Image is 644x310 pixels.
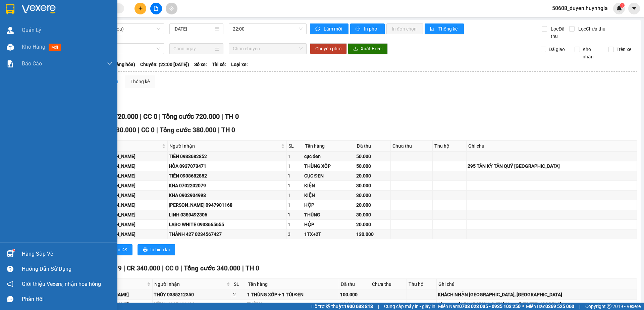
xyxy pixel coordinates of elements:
img: icon-new-feature [616,5,622,11]
button: plus [135,3,146,14]
span: message [7,296,13,302]
input: Chọn ngày [173,45,213,52]
th: Thu hộ [433,141,467,152]
div: HỘP [304,221,354,228]
span: CR 340.000 [127,264,160,272]
img: warehouse-icon [7,27,14,34]
button: caret-down [628,3,640,14]
div: 2 [233,291,245,298]
div: 50.000 [356,162,389,170]
th: Tên hàng [246,279,339,290]
div: 1 [288,221,302,228]
span: bar-chart [430,27,436,32]
div: [PERSON_NAME] [100,192,166,199]
div: 30.000 [356,182,389,189]
div: [PERSON_NAME] [100,221,166,228]
span: plus [138,6,143,11]
div: 1 THÙNG XỐP + 1 TÚI ĐEN [247,291,338,298]
div: Hướng dẫn sử dụng [22,264,112,274]
img: solution-icon [7,60,14,67]
span: VP Gửi [100,142,161,150]
span: Lọc Chưa thu [576,25,606,33]
span: | [579,303,580,310]
th: Đã thu [339,279,370,290]
div: KIỆN [304,192,354,199]
span: | [218,126,220,134]
div: 50.000 [356,153,389,160]
div: HÙNG 0985148184 [154,301,231,308]
td: Cam Đức [99,210,168,220]
div: KHÁCH NHẬN [GEOGRAPHIC_DATA], [GEOGRAPHIC_DATA] [438,291,636,298]
div: 1 [288,153,302,160]
div: TIÊN 0938682852 [169,172,285,179]
td: Cam Đức [99,152,168,161]
span: TH 0 [225,112,239,120]
span: mới [49,44,61,51]
span: Tổng cước 720.000 [162,112,220,120]
div: KHA 0702202079 [169,182,285,189]
span: 22:00 [233,24,303,34]
div: [PERSON_NAME] [100,230,166,238]
strong: 0369 525 060 [545,304,574,309]
div: 130.000 [356,230,389,238]
div: HỘP [304,201,354,209]
td: Cam Đức [92,290,152,300]
span: copyright [607,304,611,309]
input: 13/10/2025 [173,25,213,33]
span: Đã giao [546,46,568,53]
div: THÀNH 427 0234567427 [169,230,285,238]
span: In DS [116,246,127,253]
div: LINH 0389492306 [169,211,285,218]
span: Người nhận [169,142,280,150]
button: Chuyển phơi [310,43,347,54]
div: 30.000 [356,211,389,218]
span: | [138,126,140,134]
span: question-circle [7,266,13,272]
span: ⚪️ [522,305,524,308]
div: 1 [288,192,302,199]
td: Cam Đức [99,220,168,229]
span: Lọc Đã thu [548,25,569,40]
span: CR 720.000 [104,112,138,120]
td: Cam Đức [92,300,152,309]
div: [PERSON_NAME] [100,172,166,179]
span: Số xe: [194,61,207,68]
th: Ghi chú [467,141,637,152]
div: 1 [288,162,302,170]
div: THÙNG XỐP [304,162,354,170]
button: In đơn chọn [386,23,423,34]
span: CR 380.000 [103,126,136,134]
div: [PERSON_NAME] [100,153,166,160]
span: SL 9 [109,264,122,272]
th: Tên hàng [303,141,355,152]
div: 100.000 [340,291,369,298]
div: [PERSON_NAME] 0947901168 [169,201,285,209]
button: printerIn phơi [350,23,385,34]
th: Thu hộ [407,279,436,290]
span: In biên lai [150,246,170,253]
span: Thống kê [438,25,459,33]
span: sync [315,27,321,32]
div: LABO WHITE 0933665655 [169,221,285,228]
img: warehouse-icon [7,44,14,51]
span: Xuất Excel [361,45,382,52]
th: SL [232,279,247,290]
div: [PERSON_NAME] [93,291,151,298]
span: Kho nhận [580,46,603,60]
button: bar-chartThống kê [425,23,464,34]
span: notification [7,281,13,287]
span: file-add [154,6,158,11]
span: Làm mới [324,25,343,33]
div: Phản hồi [22,294,112,304]
span: | [378,303,379,310]
td: Cam Đức [99,229,168,239]
span: | [242,264,244,272]
span: VP Gửi [94,280,145,288]
span: Giới thiệu Vexere, nhận hoa hồng [22,280,101,288]
div: 1 [288,201,302,209]
div: THÚY 0385212350 [154,291,231,298]
div: Chung cư [GEOGRAPHIC_DATA] Home [STREET_ADDRESS] [438,301,636,308]
span: CC 0 [141,126,155,134]
div: CỤC ĐEN [304,172,354,179]
div: TIÊN 0938682852 [169,153,285,160]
